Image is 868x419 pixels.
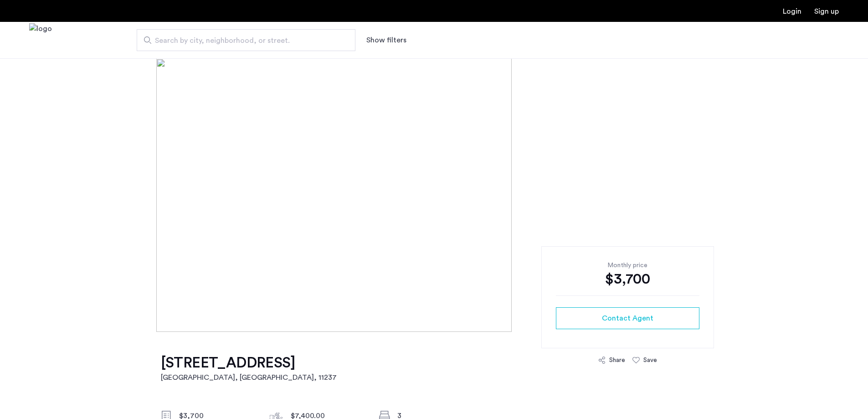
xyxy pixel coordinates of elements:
div: Save [643,356,657,365]
span: Contact Agent [602,313,653,324]
span: Search by city, neighborhood, or street. [155,35,330,46]
img: logo [29,23,52,57]
h1: [STREET_ADDRESS] [161,354,337,372]
a: [STREET_ADDRESS][GEOGRAPHIC_DATA], [GEOGRAPHIC_DATA], 11237 [161,354,337,383]
input: Apartment Search [137,29,355,51]
a: Login [783,8,801,15]
img: [object%20Object] [156,58,712,332]
div: $3,700 [556,270,699,288]
button: button [556,307,699,329]
div: Share [609,356,625,365]
a: Cazamio Logo [29,23,52,57]
button: Show or hide filters [366,35,406,46]
a: Registration [814,8,839,15]
h2: [GEOGRAPHIC_DATA], [GEOGRAPHIC_DATA] , 11237 [161,372,337,383]
div: Monthly price [556,261,699,270]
